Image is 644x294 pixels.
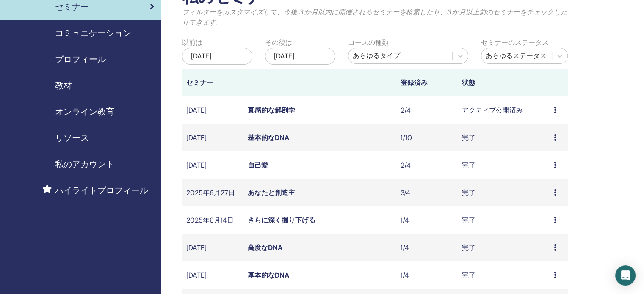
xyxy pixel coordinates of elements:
font: 完了 [462,216,475,225]
font: [DATE] [186,271,207,280]
font: 完了 [462,188,475,197]
font: コースの種類 [348,38,389,47]
font: 以前は [182,38,202,47]
font: 2025年6月27日 [186,188,235,197]
font: フィルターをカスタマイズして、今後 3 か月以内に開催されるセミナーを検索したり、3 か月以上前のセミナーをチェックしたりできます。 [182,8,567,27]
a: あなたと創造主 [248,188,295,197]
font: アクティブ公開済み [462,106,523,115]
a: 自己愛 [248,161,268,170]
font: 完了 [462,243,475,252]
a: さらに深く掘り下げる [248,216,315,225]
font: ハイライトプロフィール [55,185,148,196]
a: 直感的な解剖学 [248,106,295,115]
font: 2/4 [401,161,411,170]
font: 登録済み [401,78,428,87]
font: コミュニケーション [55,27,131,38]
font: 1/4 [401,271,409,280]
a: 高度なDNA [248,243,282,252]
font: [DATE] [186,243,207,252]
font: その後は [265,38,292,47]
font: オンライン教育 [55,106,114,117]
div: インターコムメッセンジャーを開く [615,265,636,286]
font: セミナーのステータス [481,38,549,47]
font: 1/4 [401,243,409,252]
font: 1/10 [401,133,412,142]
font: 状態 [462,78,475,87]
font: [DATE] [191,52,211,60]
font: 教材 [55,80,72,91]
font: セミナー [55,1,89,12]
font: 3/4 [401,188,410,197]
font: 完了 [462,133,475,142]
font: 私のアカウント [55,159,114,170]
font: 完了 [462,161,475,170]
font: プロフィール [55,54,106,65]
font: セミナー [186,78,213,87]
font: [DATE] [186,161,207,170]
a: 基本的なDNA [248,271,289,280]
font: 2/4 [401,106,411,115]
font: [DATE] [186,106,207,115]
font: 2025年6月14日 [186,216,234,225]
font: 完了 [462,271,475,280]
font: [DATE] [274,52,294,60]
a: 基本的なDNA [248,133,289,142]
font: リソース [55,132,89,143]
font: あらゆるタイプ [353,51,400,60]
font: [DATE] [186,133,207,142]
font: あらゆるステータス [486,51,547,60]
font: 1/4 [401,216,409,225]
